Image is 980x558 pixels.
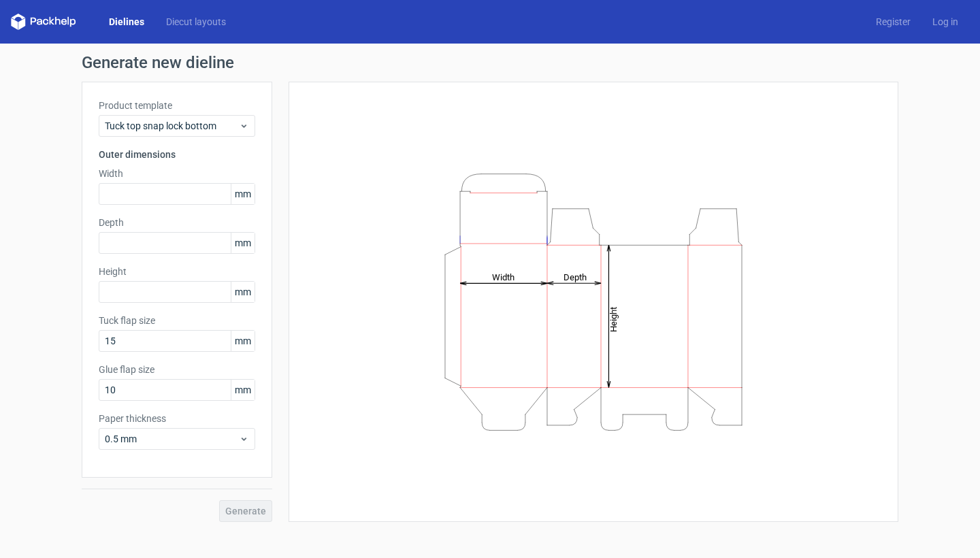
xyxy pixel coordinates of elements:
[921,15,969,29] a: Log in
[492,272,514,282] tspan: Width
[82,54,898,71] h1: Generate new dieline
[99,99,255,112] label: Product template
[231,282,255,302] span: mm
[231,380,255,400] span: mm
[608,306,619,331] tspan: Height
[105,432,239,446] span: 0.5 mm
[99,167,255,180] label: Width
[231,233,255,253] span: mm
[105,119,239,133] span: Tuck top snap lock bottom
[231,331,255,351] span: mm
[99,265,255,278] label: Height
[99,216,255,229] label: Depth
[99,412,255,425] label: Paper thickness
[99,314,255,327] label: Tuck flap size
[99,148,255,161] h3: Outer dimensions
[563,272,587,282] tspan: Depth
[98,15,155,29] a: Dielines
[99,363,255,376] label: Glue flap size
[865,15,921,29] a: Register
[155,15,237,29] a: Diecut layouts
[231,184,255,204] span: mm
